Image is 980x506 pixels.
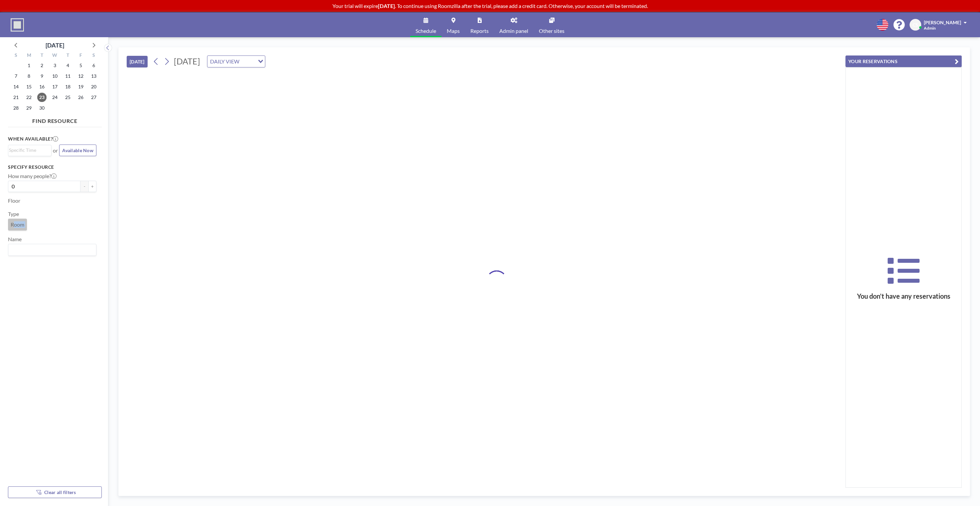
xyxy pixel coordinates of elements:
span: Room [11,221,24,228]
span: Thursday, September 11, 2025 [63,71,72,81]
span: Monday, September 29, 2025 [24,103,34,113]
div: W [49,51,61,60]
div: [DATE] [46,41,64,50]
span: Monday, September 22, 2025 [24,93,34,102]
label: Type [8,211,19,217]
button: + [88,181,96,192]
span: Clear all filters [44,489,76,495]
span: Monday, September 8, 2025 [24,71,34,81]
img: organization-logo [11,18,24,32]
span: Reports [470,28,489,34]
div: Search for option [207,56,265,67]
span: Thursday, September 18, 2025 [63,82,72,91]
span: Tuesday, September 23, 2025 [37,93,47,102]
span: Thursday, September 4, 2025 [63,61,72,70]
label: How many people? [8,173,57,179]
div: T [36,51,49,60]
input: Search for option [241,57,254,66]
button: Clear all filters [8,486,102,498]
span: Sunday, September 7, 2025 [11,71,21,81]
span: Wednesday, September 10, 2025 [50,71,60,81]
span: Wednesday, September 17, 2025 [50,82,60,91]
div: T [61,51,74,60]
a: Reports [465,12,494,37]
div: Search for option [8,145,51,155]
input: Search for option [9,147,48,154]
span: Wednesday, September 3, 2025 [50,61,60,70]
span: Sunday, September 21, 2025 [11,93,21,102]
span: Monday, September 15, 2025 [24,82,34,91]
a: Maps [441,12,465,37]
button: YOUR RESERVATIONS [845,55,962,67]
div: S [87,51,100,60]
span: Saturday, September 13, 2025 [89,71,98,81]
b: [DATE] [378,3,395,9]
label: Floor [8,197,20,204]
span: CS [913,22,918,28]
span: Tuesday, September 16, 2025 [37,82,47,91]
span: Schedule [416,28,436,34]
span: Admin [924,26,936,31]
button: [DATE] [127,56,148,67]
a: Schedule [410,12,441,37]
div: Search for option [8,244,96,255]
span: [DATE] [174,56,200,66]
span: Sunday, September 14, 2025 [11,82,21,91]
span: Saturday, September 6, 2025 [89,61,98,70]
label: Name [8,236,22,243]
span: Maps [447,28,460,34]
button: - [80,181,88,192]
span: Wednesday, September 24, 2025 [50,93,60,102]
span: or [53,147,58,154]
span: Friday, September 26, 2025 [76,93,85,102]
a: Other sites [534,12,570,37]
span: Tuesday, September 30, 2025 [37,103,47,113]
span: Monday, September 1, 2025 [24,61,34,70]
span: Tuesday, September 9, 2025 [37,71,47,81]
h3: You don’t have any reservations [846,292,961,300]
span: Tuesday, September 2, 2025 [37,61,47,70]
span: DAILY VIEW [209,57,241,66]
span: Saturday, September 20, 2025 [89,82,98,91]
span: Thursday, September 25, 2025 [63,93,72,102]
button: Available Now [59,145,96,156]
span: Saturday, September 27, 2025 [89,93,98,102]
span: Other sites [539,28,564,34]
div: M [23,51,36,60]
span: [PERSON_NAME] [924,20,961,25]
span: Friday, September 12, 2025 [76,71,85,81]
span: Friday, September 19, 2025 [76,82,85,91]
a: Admin panel [494,12,534,37]
div: F [74,51,87,60]
span: Friday, September 5, 2025 [76,61,85,70]
span: Available Now [62,148,93,153]
h4: FIND RESOURCE [8,115,102,124]
input: Search for option [9,246,92,254]
span: Sunday, September 28, 2025 [11,103,21,113]
div: S [10,51,23,60]
h3: Specify resource [8,164,96,170]
span: Admin panel [499,28,528,34]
